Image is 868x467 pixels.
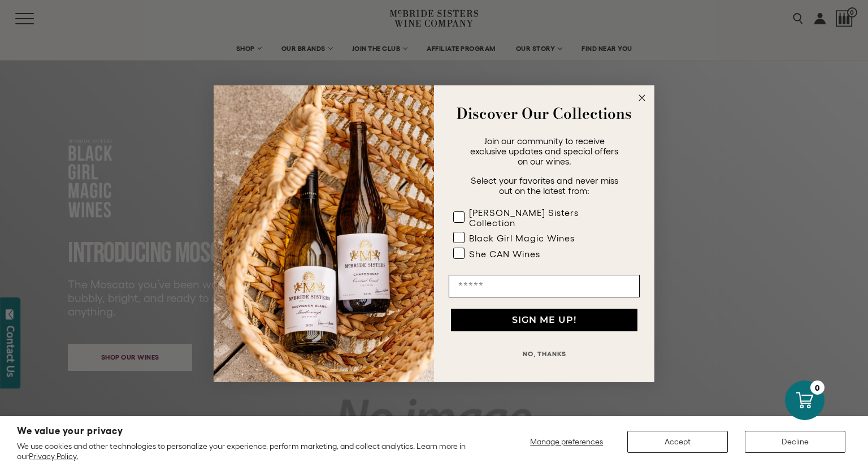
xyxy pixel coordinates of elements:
p: We use cookies and other technologies to personalize your experience, perform marketing, and coll... [17,441,481,461]
img: 42653730-7e35-4af7-a99d-12bf478283cf.jpeg [214,85,434,382]
strong: Discover Our Collections [457,102,632,124]
h2: We value your privacy [17,426,481,436]
button: Accept [627,431,728,453]
button: Manage preferences [523,431,610,453]
input: Email [449,275,640,297]
div: She CAN Wines [469,249,540,259]
button: Decline [745,431,845,453]
div: Black Girl Magic Wines [469,233,575,243]
span: Select your favorites and never miss out on the latest from: [471,175,618,196]
button: NO, THANKS [449,343,640,365]
button: Close dialog [635,91,649,105]
div: [PERSON_NAME] Sisters Collection [469,207,617,228]
button: SIGN ME UP! [451,309,637,331]
span: Manage preferences [530,437,603,446]
a: Privacy Policy. [29,452,78,461]
div: 0 [810,380,824,395]
span: Join our community to receive exclusive updates and special offers on our wines. [470,136,618,166]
